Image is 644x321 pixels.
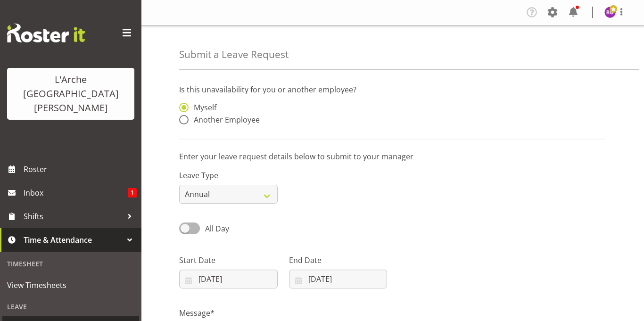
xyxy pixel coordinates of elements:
[179,255,278,266] label: Start Date
[7,278,134,292] span: View Timesheets
[128,188,137,198] span: 1
[2,254,139,273] div: Timesheet
[24,233,123,247] span: Time & Attendance
[189,115,260,124] span: Another Employee
[7,24,85,42] img: Rosterit website logo
[604,7,616,18] img: rob-goulton10285.jpg
[179,170,278,181] label: Leave Type
[24,186,128,200] span: Inbox
[17,73,125,115] div: L'Arche [GEOGRAPHIC_DATA][PERSON_NAME]
[179,84,606,95] p: Is this unavailability for you or another employee?
[24,209,123,223] span: Shifts
[179,270,278,288] input: Click to select...
[205,223,229,234] span: All Day
[24,162,137,176] span: Roster
[289,270,388,288] input: Click to select...
[289,255,388,266] label: End Date
[189,103,216,112] span: Myself
[2,273,139,297] a: View Timesheets
[179,307,387,319] label: Message*
[179,49,289,60] h4: Submit a Leave Request
[179,151,606,162] p: Enter your leave request details below to submit to your manager
[2,297,139,316] div: Leave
